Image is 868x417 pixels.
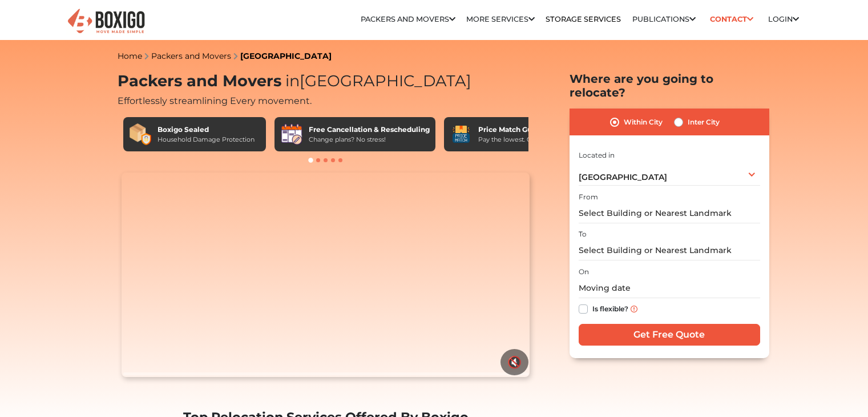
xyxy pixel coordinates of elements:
[466,15,535,23] a: More services
[309,135,430,145] div: Change plans? No stress!
[478,125,565,135] div: Price Match Guarantee
[240,51,332,61] a: [GEOGRAPHIC_DATA]
[688,115,720,129] label: Inter City
[579,203,760,223] input: Select Building or Nearest Landmark
[361,15,455,23] a: Packers and Movers
[118,72,534,91] h1: Packers and Movers
[118,51,142,61] a: Home
[500,349,528,375] button: 🔇
[579,267,589,277] label: On
[285,71,300,90] span: in
[579,278,760,298] input: Moving date
[631,306,637,312] img: info
[706,10,757,28] a: Contact
[478,135,565,145] div: Pay the lowest. Guaranteed!
[158,125,255,135] div: Boxigo Sealed
[579,172,667,182] span: [GEOGRAPHIC_DATA]
[546,15,621,23] a: Storage Services
[66,7,146,35] img: Boxigo
[129,123,152,146] img: Boxigo Sealed
[624,115,663,129] label: Within City
[118,95,312,106] span: Effortlessly streamlining Every movement.
[579,150,615,161] label: Located in
[570,72,769,99] h2: Where are you going to relocate?
[280,123,303,146] img: Free Cancellation & Rescheduling
[579,192,598,202] label: From
[579,229,587,239] label: To
[122,173,530,377] video: Your browser does not support the video tag.
[151,51,231,61] a: Packers and Movers
[768,15,799,23] a: Login
[592,302,628,314] label: Is flexible?
[450,123,473,146] img: Price Match Guarantee
[579,240,760,260] input: Select Building or Nearest Landmark
[579,324,760,346] input: Get Free Quote
[281,71,471,90] span: [GEOGRAPHIC_DATA]
[158,135,255,145] div: Household Damage Protection
[309,125,430,135] div: Free Cancellation & Rescheduling
[632,15,696,23] a: Publications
